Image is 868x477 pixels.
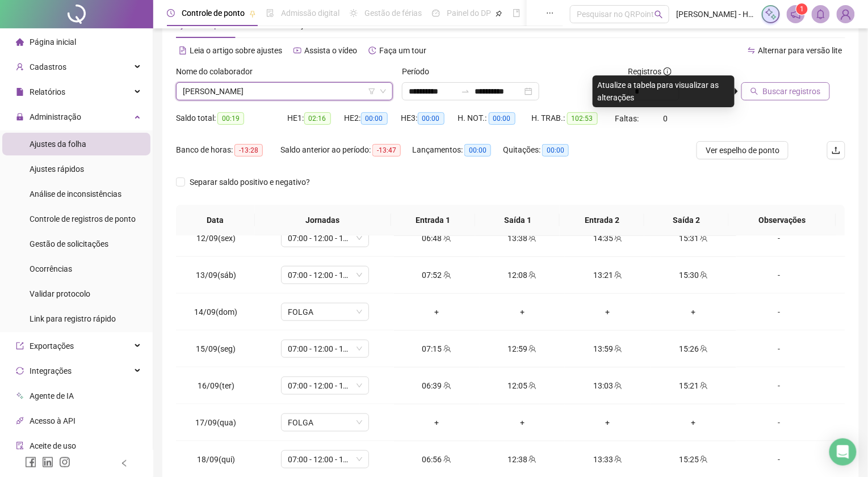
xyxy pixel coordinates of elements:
[489,269,556,281] div: 12:08
[16,38,24,46] span: home
[489,453,556,466] div: 12:38
[699,455,708,463] span: team
[660,306,727,318] div: +
[442,455,451,463] span: team
[197,455,235,464] span: 18/09(qui)
[527,382,536,390] span: team
[816,9,826,19] span: bell
[25,457,36,468] span: facebook
[513,9,521,17] span: book
[729,205,836,236] th: Observações
[403,306,471,318] div: +
[699,382,708,390] span: team
[16,88,24,96] span: file
[660,453,727,466] div: 15:25
[542,144,569,157] span: 00:00
[30,289,90,298] span: Validar protocolo
[644,205,729,236] th: Saída 2
[567,112,598,125] span: 102:53
[442,382,451,390] span: team
[748,47,756,54] span: swap
[527,455,536,463] span: team
[234,144,263,157] span: -13:28
[745,343,812,355] div: -
[527,271,536,279] span: team
[613,455,622,463] span: team
[475,205,560,236] th: Saída 1
[403,232,471,244] div: 06:48
[30,341,74,351] span: Exportações
[182,9,245,18] span: Controle de ponto
[800,5,804,13] span: 1
[464,144,491,157] span: 00:00
[391,205,476,236] th: Entrada 1
[615,114,641,123] span: Faltas:
[461,87,470,96] span: swap-right
[183,83,386,100] span: EDVALDO ROCHA SANTOS
[350,9,358,17] span: sun
[196,234,236,243] span: 12/09(sex)
[489,306,556,318] div: +
[745,306,812,318] div: -
[304,46,357,55] span: Assista o vídeo
[288,340,362,357] span: 07:00 - 12:00 - 13:00 - 15:20
[16,113,24,121] span: lock
[527,345,536,353] span: team
[489,112,515,125] span: 00:00
[30,140,86,149] span: Ajustes da folha
[288,377,362,394] span: 07:00 - 12:00 - 13:00 - 15:20
[42,457,53,468] span: linkedin
[30,239,108,248] span: Gestão de solicitações
[304,112,331,125] span: 02:16
[628,65,672,78] span: Registros
[574,306,641,318] div: +
[496,10,502,17] span: pushpin
[829,438,857,466] div: Open Intercom Messenger
[16,442,24,450] span: audit
[442,271,451,279] span: team
[176,205,255,236] th: Data
[796,3,808,15] sup: 1
[167,9,175,17] span: clock-circle
[288,303,362,320] span: FOLGA
[837,6,854,23] img: 75284
[750,87,758,95] span: search
[403,379,471,392] div: 06:39
[660,269,727,281] div: 15:30
[195,418,236,427] span: 17/09(qua)
[30,366,72,375] span: Integrações
[613,271,622,279] span: team
[293,47,301,54] span: youtube
[30,87,65,96] span: Relatórios
[745,269,812,281] div: -
[532,112,615,125] div: H. TRAB.:
[489,343,556,355] div: 12:59
[120,459,128,467] span: left
[288,112,345,125] div: HE 1:
[574,269,641,281] div: 13:21
[418,112,445,125] span: 00:00
[380,88,387,95] span: down
[364,9,422,18] span: Gestão de férias
[16,417,24,425] span: api
[288,414,362,431] span: FOLGA
[503,143,586,157] div: Quitações:
[745,453,812,466] div: -
[288,230,362,247] span: 07:00 - 12:00 - 13:00 - 15:20
[660,343,727,355] div: 15:26
[758,46,842,55] span: Alternar para versão lite
[255,205,391,236] th: Jornadas
[379,46,426,55] span: Faça um tour
[281,9,339,18] span: Admissão digital
[217,112,244,125] span: 00:19
[368,47,376,54] span: history
[30,112,81,121] span: Administração
[30,62,66,71] span: Cadastros
[198,381,234,390] span: 16/09(ter)
[403,416,471,429] div: +
[403,453,471,466] div: 06:56
[560,205,644,236] th: Entrada 2
[361,112,388,125] span: 00:00
[16,367,24,375] span: sync
[59,457,70,468] span: instagram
